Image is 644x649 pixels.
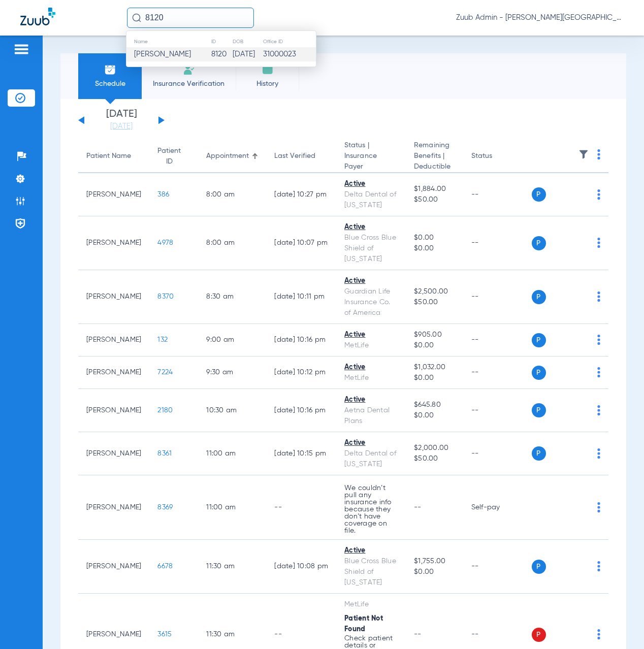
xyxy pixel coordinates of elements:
[344,448,398,470] div: Delta Dental of [US_STATE]
[157,407,173,414] span: 2180
[414,362,455,373] span: $1,032.00
[597,149,600,159] img: group-dot-blue.svg
[344,151,398,172] span: Insurance Payer
[78,173,149,216] td: [PERSON_NAME]
[344,233,398,265] div: Blue Cross Blue Shield of [US_STATE]
[274,151,328,161] div: Last Verified
[78,216,149,270] td: [PERSON_NAME]
[463,432,532,475] td: --
[198,432,266,475] td: 11:00 AM
[266,356,336,389] td: [DATE] 10:12 PM
[414,631,422,638] span: --
[597,367,600,377] img: group-dot-blue.svg
[344,395,398,405] div: Active
[78,475,149,540] td: [PERSON_NAME]
[597,502,600,512] img: group-dot-blue.svg
[414,443,455,453] span: $2,000.00
[211,36,232,47] th: ID
[198,270,266,324] td: 8:30 AM
[532,560,546,574] span: P
[578,149,589,159] img: filter.svg
[127,8,254,28] input: Search for patients
[104,63,116,76] img: Schedule
[414,297,455,308] span: $50.00
[78,389,149,432] td: [PERSON_NAME]
[78,432,149,475] td: [PERSON_NAME]
[232,36,263,47] th: DOB
[532,187,546,202] span: P
[266,173,336,216] td: [DATE] 10:27 PM
[91,121,152,132] a: [DATE]
[86,151,131,161] div: Patient Name
[344,362,398,373] div: Active
[597,629,600,639] img: group-dot-blue.svg
[597,335,600,345] img: group-dot-blue.svg
[344,438,398,448] div: Active
[132,13,141,22] img: Search Icon
[463,216,532,270] td: --
[414,233,455,243] span: $0.00
[414,184,455,194] span: $1,884.00
[463,173,532,216] td: --
[344,405,398,427] div: Aetna Dental Plans
[414,567,455,577] span: $0.00
[157,631,172,638] span: 3615
[463,356,532,389] td: --
[532,290,546,304] span: P
[532,333,546,347] span: P
[532,366,546,380] span: P
[463,270,532,324] td: --
[266,540,336,594] td: [DATE] 10:08 PM
[149,79,228,89] span: Insurance Verification
[262,63,274,76] img: History
[414,161,455,172] span: Deductible
[78,356,149,389] td: [PERSON_NAME]
[13,43,29,55] img: hamburger-icon
[266,432,336,475] td: [DATE] 10:15 PM
[211,47,232,61] td: 8120
[266,324,336,356] td: [DATE] 10:16 PM
[157,504,173,511] span: 8369
[336,140,406,173] th: Status |
[414,410,455,421] span: $0.00
[344,222,398,233] div: Active
[344,484,398,534] p: We couldn’t pull any insurance info because they don’t have coverage on file.
[157,239,173,246] span: 4978
[344,615,383,633] span: Patient Not Found
[414,194,455,205] span: $50.00
[344,373,398,383] div: MetLife
[414,330,455,340] span: $905.00
[344,179,398,189] div: Active
[597,238,600,248] img: group-dot-blue.svg
[344,189,398,211] div: Delta Dental of [US_STATE]
[463,540,532,594] td: --
[183,63,195,76] img: Manual Insurance Verification
[157,450,172,457] span: 8361
[86,79,134,89] span: Schedule
[414,504,422,511] span: --
[198,389,266,432] td: 10:30 AM
[532,236,546,250] span: P
[91,109,152,132] li: [DATE]
[266,475,336,540] td: --
[263,36,316,47] th: Office ID
[463,140,532,173] th: Status
[157,191,169,198] span: 386
[263,47,316,61] td: 31000023
[157,563,173,570] span: 6678
[20,8,55,25] img: Zuub Logo
[198,173,266,216] td: 8:00 AM
[597,405,600,415] img: group-dot-blue.svg
[86,151,141,161] div: Patient Name
[344,276,398,286] div: Active
[414,556,455,567] span: $1,755.00
[597,189,600,200] img: group-dot-blue.svg
[198,324,266,356] td: 9:00 AM
[414,453,455,464] span: $50.00
[344,340,398,351] div: MetLife
[406,140,463,173] th: Remaining Benefits |
[344,330,398,340] div: Active
[266,270,336,324] td: [DATE] 10:11 PM
[344,599,398,610] div: MetLife
[78,540,149,594] td: [PERSON_NAME]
